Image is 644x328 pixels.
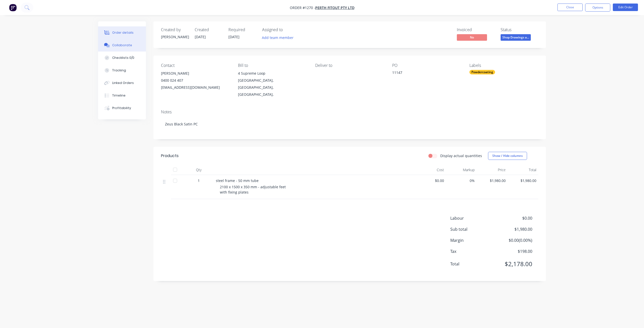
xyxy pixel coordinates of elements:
[112,30,134,35] div: Order details
[415,165,446,175] div: Cost
[557,4,583,11] button: Close
[290,5,315,10] span: Order #1270 -
[417,178,444,183] span: $0.00
[184,165,214,175] div: Qty
[98,77,146,89] button: Linked Orders
[112,106,131,110] div: Profitability
[450,261,495,267] span: Total
[450,215,495,221] span: Labour
[161,63,230,68] div: Contact
[440,153,482,158] label: Display actual quantities
[585,4,610,12] button: Options
[477,165,508,175] div: Price
[501,27,538,32] div: Status
[501,34,531,40] span: Shop Drawings a...
[98,52,146,64] button: Checklists 0/0
[457,27,495,32] div: Invoiced
[392,63,461,68] div: PO
[228,34,239,39] span: [DATE]
[495,226,532,232] span: $1,980.00
[161,116,538,132] div: Zeus Black Satin PC
[450,237,495,243] span: Margin
[161,153,179,159] div: Products
[98,39,146,52] button: Collaborate
[161,77,230,84] div: 0400 024 407
[446,165,477,175] div: Markup
[98,89,146,102] button: Timeline
[161,70,230,91] div: [PERSON_NAME]0400 024 407[EMAIL_ADDRESS][DOMAIN_NAME]
[161,110,538,114] div: Notes
[448,178,475,183] span: 0%
[112,68,126,73] div: Tracking
[613,4,638,11] button: Edit Order
[98,64,146,77] button: Tracking
[9,4,17,11] img: Factory
[262,27,312,32] div: Assigned to
[98,26,146,39] button: Order details
[112,43,132,48] div: Collaborate
[469,63,538,68] div: Labels
[495,259,532,268] span: $2,178.00
[469,70,495,74] div: Powdercoating
[161,70,230,77] div: [PERSON_NAME]
[161,84,230,91] div: [EMAIL_ADDRESS][DOMAIN_NAME]
[238,63,307,68] div: Bill to
[457,34,487,40] span: No
[495,215,532,221] span: $0.00
[510,178,537,183] span: $1,980.00
[238,77,307,98] div: [GEOGRAPHIC_DATA], [GEOGRAPHIC_DATA], [GEOGRAPHIC_DATA],
[392,70,455,77] div: 11147
[112,81,134,85] div: Linked Orders
[450,248,495,254] span: Tax
[479,178,506,183] span: $1,980.00
[216,178,259,183] span: steel frame - 50 mm tube
[315,5,354,10] a: Perth Fitout PTY LTD
[161,34,189,39] div: [PERSON_NAME]
[238,70,307,77] div: 4 Supreme Loop
[259,34,296,41] button: Add team member
[238,70,307,98] div: 4 Supreme Loop[GEOGRAPHIC_DATA], [GEOGRAPHIC_DATA], [GEOGRAPHIC_DATA],
[228,27,256,32] div: Required
[98,102,146,114] button: Profitability
[195,27,222,32] div: Created
[112,56,134,60] div: Checklists 0/0
[315,63,384,68] div: Deliver to
[220,184,287,195] span: 2100 x 1500 x 350 mm - adjustable feet with fixing plates
[198,178,200,183] span: 1
[262,34,296,41] button: Add team member
[501,34,531,42] button: Shop Drawings a...
[450,226,495,232] span: Sub total
[195,34,206,39] span: [DATE]
[112,93,126,98] div: Timeline
[495,248,532,254] span: $198.00
[495,237,532,243] span: $0.00 ( 0.00 %)
[508,165,539,175] div: Total
[488,152,527,160] button: Show / Hide columns
[161,27,189,32] div: Created by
